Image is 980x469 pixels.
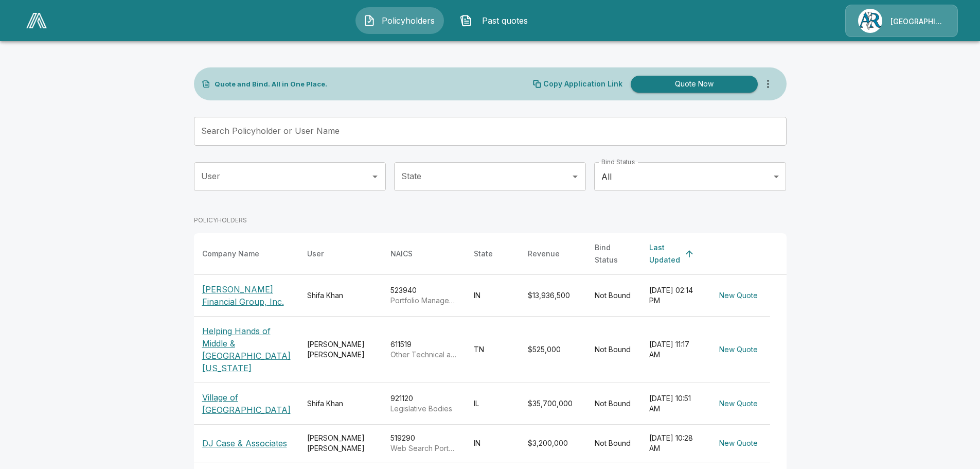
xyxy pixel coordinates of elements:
[649,241,680,266] div: Last Updated
[586,425,641,462] td: Not Bound
[390,443,457,454] p: Web Search Portals and All Other Information Services
[307,248,324,260] div: User
[452,7,541,34] button: Past quotes IconPast quotes
[627,76,758,93] a: Quote Now
[520,425,586,462] td: $3,200,000
[390,296,457,306] p: Portfolio Management and Investment Advice
[307,290,374,301] div: Shifa Khan
[202,248,259,260] div: Company Name
[466,317,520,383] td: TN
[466,275,520,317] td: IN
[466,425,520,462] td: IN
[641,425,707,462] td: [DATE] 10:28 AM
[202,283,291,308] p: [PERSON_NAME] Financial Group, Inc.
[641,383,707,425] td: [DATE] 10:51 AM
[715,340,762,359] button: New Quote
[715,286,762,305] button: New Quote
[466,383,520,425] td: IL
[715,434,762,453] button: New Quote
[307,433,374,454] div: [PERSON_NAME] [PERSON_NAME]
[390,248,413,260] div: NAICS
[26,13,47,28] img: AA Logo
[594,162,786,191] div: All
[307,398,374,409] div: Shifa Khan
[380,14,436,27] span: Policyholders
[520,383,586,425] td: $35,700,000
[641,317,707,383] td: [DATE] 11:17 AM
[390,393,457,414] div: 921120
[568,169,582,184] button: Open
[390,285,457,306] div: 523940
[474,248,493,260] div: State
[586,275,641,317] td: Not Bound
[601,158,635,166] label: Bind Status
[368,169,382,184] button: Open
[307,339,374,360] div: [PERSON_NAME] [PERSON_NAME]
[528,248,560,260] div: Revenue
[543,80,622,88] p: Copy Application Link
[390,404,457,414] p: Legislative Bodies
[390,339,457,360] div: 611519
[390,350,457,360] p: Other Technical and Trade Schools
[202,437,287,449] p: DJ Case & Associates
[586,383,641,425] td: Not Bound
[202,391,291,416] p: Village of [GEOGRAPHIC_DATA]
[194,216,247,225] p: POLICYHOLDERS
[215,81,327,88] p: Quote and Bind. All in One Place.
[758,74,778,94] button: more
[631,76,758,93] button: Quote Now
[715,394,762,413] button: New Quote
[520,317,586,383] td: $525,000
[363,14,376,27] img: Policyholders Icon
[520,275,586,317] td: $13,936,500
[355,7,444,34] button: Policyholders IconPolicyholders
[641,275,707,317] td: [DATE] 02:14 PM
[390,433,457,454] div: 519290
[460,14,472,27] img: Past quotes Icon
[476,14,533,27] span: Past quotes
[586,317,641,383] td: Not Bound
[586,233,641,275] th: Bind Status
[202,325,291,374] p: Helping Hands of Middle & [GEOGRAPHIC_DATA][US_STATE]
